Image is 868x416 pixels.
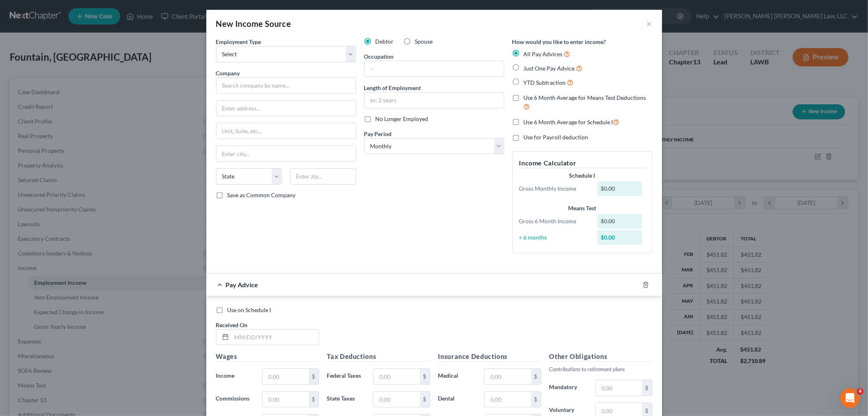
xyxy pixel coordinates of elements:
div: $ [309,369,319,384]
div: Gross 6 Month Income [515,217,594,225]
input: 0.00 [262,369,308,384]
span: Use 6 Month Average for Schedule I [524,119,613,125]
input: Unit, Suite, etc... [216,123,356,139]
div: ÷ 6 months [515,233,594,242]
input: ex: 2 years [365,92,504,108]
div: $0.00 [597,214,642,229]
button: × [647,19,652,29]
div: $ [420,369,430,384]
label: Dental [434,391,481,407]
span: No Longer Employed [376,115,429,122]
input: 0.00 [485,392,531,407]
span: YTD Subtraction [524,79,566,86]
input: Enter zip... [290,168,356,185]
h5: Wages [216,352,319,362]
span: Spouse [415,38,433,45]
span: Use for Payroll deduction [524,134,588,141]
label: Commissions [212,391,258,407]
label: State Taxes [323,391,370,407]
span: Save as Common Company [227,191,296,198]
span: Company [216,70,240,77]
input: 0.00 [374,369,420,384]
div: $ [531,369,541,384]
div: $ [531,392,541,407]
div: $0.00 [597,230,642,245]
div: $ [642,380,652,396]
div: $ [309,392,319,407]
span: Use 6 Month Average for Means Test Deductions [524,94,646,101]
input: Search company by name... [216,77,356,94]
span: Employment Type [216,38,261,45]
span: 4 [857,388,864,395]
input: Enter address... [216,101,356,116]
input: 0.00 [374,392,420,407]
label: How would you like to enter income? [512,37,606,46]
span: Use on Schedule I [227,306,271,313]
label: Length of Employment [364,84,421,92]
p: Contributions to retirement plans [549,365,652,373]
h5: Insurance Deductions [438,352,541,362]
div: $ [420,392,430,407]
span: Pay Period [364,130,392,137]
input: -- [365,61,504,77]
span: Income [216,372,235,379]
input: 0.00 [262,392,308,407]
h5: Tax Deductions [327,352,430,362]
div: $0.00 [597,181,642,196]
div: Means Test [519,204,645,212]
span: All Pay Advices [524,51,563,57]
div: Schedule I [519,172,645,180]
label: Mandatory [545,380,592,396]
span: Pay Advice [226,281,258,288]
label: Medical [434,368,481,385]
input: MM/DD/YYYY [232,330,319,345]
div: Gross Monthly Income [515,185,594,193]
label: Federal Taxes [323,368,370,385]
h5: Income Calculator [519,158,645,168]
span: Just One Pay Advice [524,65,575,72]
h5: Other Obligations [549,352,652,362]
input: Enter city... [216,146,356,161]
input: 0.00 [596,380,642,396]
div: New Income Source [216,18,291,29]
span: Received On [216,321,248,328]
input: 0.00 [485,369,531,384]
iframe: Intercom live chat [840,388,860,408]
label: Occupation [364,52,394,61]
span: Debtor [376,38,394,45]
